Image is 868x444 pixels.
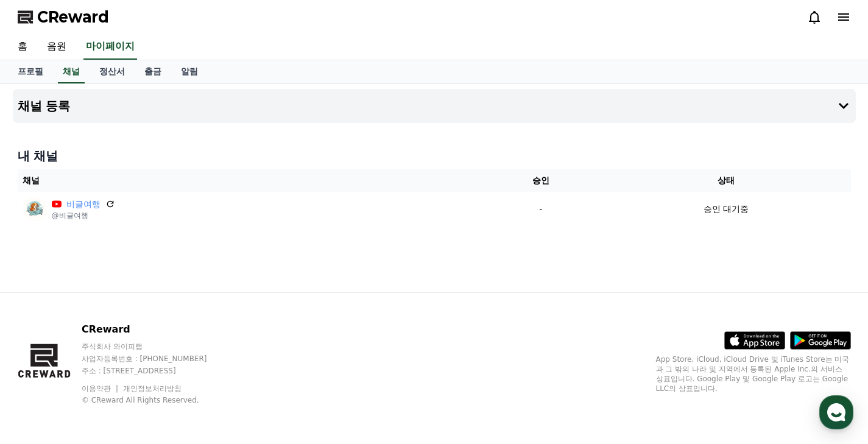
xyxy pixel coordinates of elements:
[171,60,208,83] a: 알림
[82,322,230,337] p: CReward
[82,384,120,393] a: 이용약관
[8,60,53,83] a: 프로필
[58,60,85,83] a: 채널
[83,34,137,60] a: 마이페이지
[123,384,182,393] a: 개인정보처리방침
[656,354,851,393] p: App Store, iCloud, iCloud Drive 및 iTunes Store는 미국과 그 밖의 나라 및 지역에서 등록된 Apple Inc.의 서비스 상표입니다. Goo...
[82,354,230,364] p: 사업자등록번호 : [PHONE_NUMBER]
[480,169,601,192] th: 승인
[18,99,71,113] h4: 채널 등록
[82,395,230,405] p: © CReward All Rights Reserved.
[37,7,109,27] span: CReward
[82,366,230,376] p: 주소 : [STREET_ADDRESS]
[82,342,230,351] p: 주식회사 와이피랩
[66,198,101,211] a: 비글여행
[90,60,135,83] a: 정산서
[704,203,749,216] p: 승인 대기중
[601,169,850,192] th: 상태
[13,89,856,123] button: 채널 등록
[18,169,481,192] th: 채널
[37,34,76,60] a: 음원
[18,147,851,164] h4: 내 채널
[18,7,109,27] a: CReward
[23,197,47,221] img: 비글여행
[135,60,171,83] a: 출금
[52,211,115,220] p: @비글여행
[8,34,37,60] a: 홈
[485,203,596,216] p: -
